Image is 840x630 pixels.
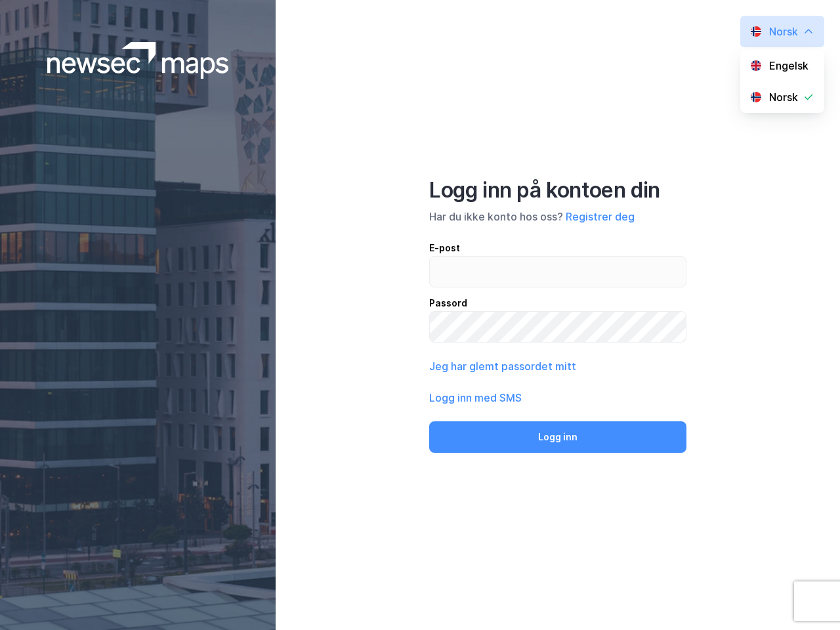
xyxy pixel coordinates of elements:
div: Har du ikke konto hos oss? [429,209,686,224]
button: Logg inn [429,421,686,453]
div: E-post [429,240,686,256]
div: Passord [429,295,686,311]
button: Registrer deg [566,209,635,224]
div: Norsk [769,24,798,39]
div: Logg inn på kontoen din [429,177,686,203]
iframe: Chat Widget [774,567,840,630]
button: Jeg har glemt passordet mitt [429,358,576,374]
img: logoWhite.bf58a803f64e89776f2b079ca2356427.svg [47,42,229,79]
div: Norsk [769,89,798,105]
div: Engelsk [769,58,808,73]
button: Logg inn med SMS [429,390,522,406]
